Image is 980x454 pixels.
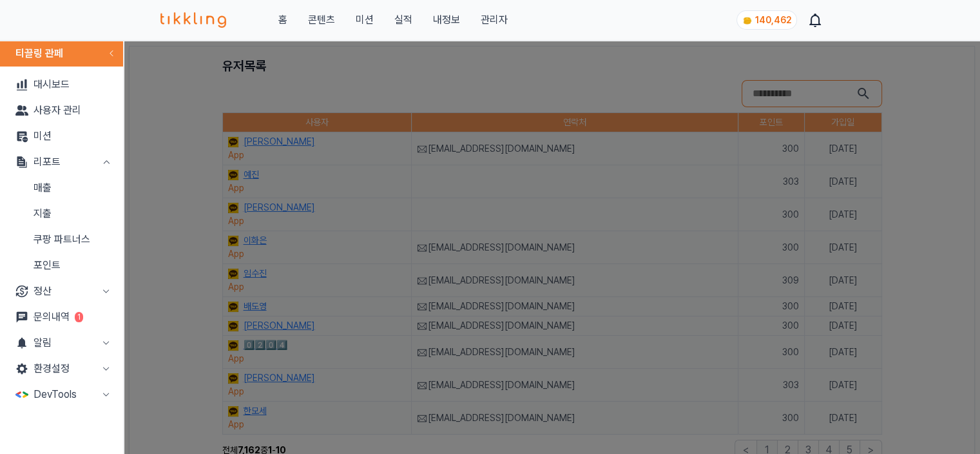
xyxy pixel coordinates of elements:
[5,123,118,149] a: 미션
[742,15,753,26] img: coin
[5,98,118,123] a: 사용자 관리
[5,201,118,227] a: 지출
[394,12,412,28] a: 실적
[755,15,791,25] span: 140,462
[75,312,83,322] span: 1
[480,12,507,28] a: 관리자
[5,253,118,278] a: 포인트
[5,227,118,253] a: 쿠팡 파트너스
[5,175,118,201] a: 매출
[355,12,373,28] button: 미션
[160,12,227,28] img: 티끌링
[5,149,118,175] button: 리포트
[5,356,118,382] button: 환경설정
[432,12,459,28] a: 내정보
[736,10,794,30] a: coin 140,462
[5,382,118,408] button: DevTools
[5,278,118,304] button: 정산
[5,304,118,330] a: 문의내역
[5,72,118,98] a: 대시보드
[307,12,334,28] a: 콘텐츠
[5,330,118,356] button: 알림
[278,12,287,28] a: 홈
